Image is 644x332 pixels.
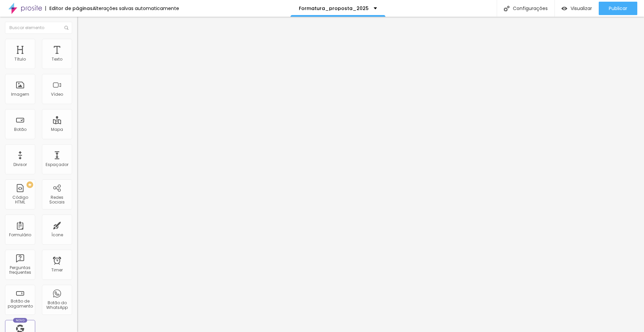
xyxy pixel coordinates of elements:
[7,195,33,205] div: Código HTML
[609,6,627,11] span: Publicar
[11,92,29,97] div: Imagem
[7,299,33,309] div: Botão de pagamento
[599,2,637,15] button: Publicar
[13,318,28,323] div: Novo
[46,162,68,167] div: Espaçador
[571,6,592,11] span: Visualizar
[9,233,31,237] div: Formulário
[14,57,26,62] div: Título
[77,17,644,332] iframe: Editor
[7,265,33,275] div: Perguntas frequentes
[504,6,509,11] img: Icone
[64,26,68,30] img: Icone
[44,195,70,205] div: Redes Sociais
[5,22,72,34] input: Buscar elemento
[555,2,599,15] button: Visualizar
[93,6,179,11] div: Alterações salvas automaticamente
[51,233,63,237] div: Ícone
[299,6,369,11] p: Formatura_proposta_2025
[44,301,70,310] div: Botão do WhatsApp
[14,127,26,132] div: Botão
[561,6,567,11] img: view-1.svg
[52,57,62,62] div: Texto
[51,127,63,132] div: Mapa
[13,162,27,167] div: Divisor
[45,6,93,11] div: Editor de páginas
[51,268,63,272] div: Timer
[51,92,63,97] div: Vídeo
